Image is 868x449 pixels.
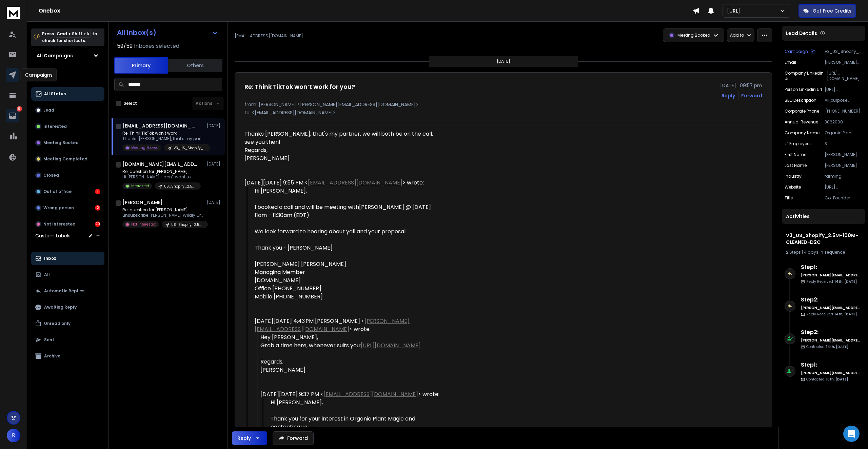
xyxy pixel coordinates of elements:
h3: Filters [31,74,104,83]
p: [URL][DOMAIN_NAME][PERSON_NAME] [825,87,863,92]
p: [URL][DOMAIN_NAME] [825,184,863,190]
button: Reply [232,431,267,445]
p: 3062000 [825,119,863,125]
h6: [PERSON_NAME][EMAIL_ADDRESS][DOMAIN_NAME] [801,338,860,343]
div: Grab a time here, whenever suits you: [260,341,442,350]
div: 20 [95,221,100,227]
p: Archive [44,353,60,359]
p: Email [785,60,796,65]
p: [PERSON_NAME] [825,163,863,168]
img: logo [7,7,20,19]
div: Thanks [PERSON_NAME], that's my partner, we will both be on the call, see you then! [244,130,442,146]
p: All Status [44,91,66,97]
p: [EMAIL_ADDRESS][DOMAIN_NAME] [235,33,303,39]
p: Contacted [806,377,848,382]
p: '[PHONE_NUMBER] [825,109,863,114]
p: Organic Plant Magic [825,130,863,136]
div: Regards, [244,146,442,154]
span: 59 / 59 [117,42,133,50]
p: SEO Description [785,98,816,103]
button: Lead [31,103,104,117]
h6: Step 1 : [801,263,860,271]
p: [URL][DOMAIN_NAME] [827,71,863,81]
button: Closed [31,169,104,182]
button: All Status [31,87,104,101]
p: Lead Details [786,30,817,37]
div: | [786,250,861,255]
p: Company Linkedin Url [785,71,827,81]
button: All Inbox(s) [112,26,223,39]
p: unsubscribe [PERSON_NAME] Wildly Organic [122,213,204,218]
span: 14th, [DATE] [834,312,857,317]
p: Press to check for shortcuts. [42,31,97,44]
p: Automatic Replies [44,288,84,294]
h6: [PERSON_NAME][EMAIL_ADDRESS][DOMAIN_NAME] [801,273,860,278]
button: All Campaigns [31,49,104,62]
p: Industry [785,174,802,179]
p: [DATE] : 09:57 pm [720,82,762,89]
p: Inbox [44,256,56,261]
h6: [PERSON_NAME][EMAIL_ADDRESS][DOMAIN_NAME] [801,305,860,310]
p: Interested [43,124,67,129]
span: 14th, [DATE] [826,344,848,349]
button: Sent [31,333,104,347]
p: Person Linkedin Url [785,87,822,92]
button: Forward [273,431,314,445]
p: Meeting Booked [131,145,159,150]
p: Closed [43,173,59,178]
div: Forward [741,92,762,99]
p: [PERSON_NAME] [825,152,863,157]
p: Hi [PERSON_NAME], I don't want to [122,174,201,180]
div: 1 [95,189,100,194]
button: R [7,429,20,442]
button: Not Interested20 [31,217,104,231]
button: Meeting Booked [31,136,104,150]
button: Get Free Credits [798,4,856,18]
p: Add to [730,33,744,38]
button: Primary [114,57,168,74]
p: Last Name [785,163,807,168]
div: [PERSON_NAME] [244,154,442,162]
button: Wrong person2 [31,201,104,215]
p: Not Interested [43,221,76,227]
div: Thank you for your interest in Organic Plant Magic and contacting us. [271,415,442,431]
h3: Custom Labels [35,232,71,239]
h1: All Campaigns [37,52,73,59]
p: Meeting Booked [43,140,79,145]
h6: Step 1 : [801,361,860,369]
div: Hi [PERSON_NAME], [255,187,442,195]
h1: [PERSON_NAME] [122,199,163,206]
p: V3_US_Shopify_2.5M-100M-CLEANED-D2C [174,145,206,151]
p: Annual Revenue [785,119,818,125]
p: Title [785,195,793,201]
h6: [PERSON_NAME][EMAIL_ADDRESS][DOMAIN_NAME] [801,370,860,375]
p: Awaiting Reply [44,305,77,310]
p: Corporate Phone [785,109,819,114]
p: 3 [825,141,863,147]
p: Co-Founder [825,195,863,201]
div: Campaigns [21,69,57,81]
p: [DATE] [207,161,222,167]
p: Reply Received [806,312,857,317]
h3: Inboxes selected [134,42,179,50]
div: 2 [95,205,100,211]
a: [PERSON_NAME][EMAIL_ADDRESS][DOMAIN_NAME] [255,317,410,333]
h1: Re: Think TikTok won’t work for you? [244,82,355,92]
p: to: <[EMAIL_ADDRESS][DOMAIN_NAME]> [244,109,762,116]
p: Unread only [44,321,71,326]
p: Reply Received [806,279,857,284]
p: All [44,272,50,277]
p: First Name [785,152,806,157]
p: [PERSON_NAME][EMAIL_ADDRESS][DOMAIN_NAME] [825,60,863,65]
p: # Employees [785,141,812,147]
h1: Onebox [39,7,693,15]
p: Lead [43,108,54,113]
button: Unread only [31,317,104,330]
p: Sent [44,337,54,343]
h1: [DOMAIN_NAME][EMAIL_ADDRESS][DOMAIN_NAME] [122,161,197,168]
div: Activities [782,209,865,224]
p: All purpose organic plant food and compressed soil. Full of beneficial MicroOrganisms, our produc... [825,98,863,103]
